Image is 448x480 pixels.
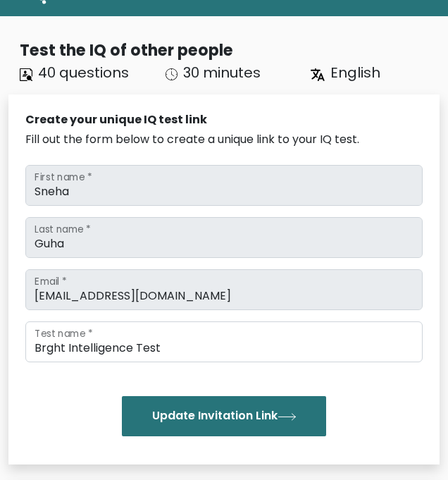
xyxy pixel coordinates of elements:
[25,217,423,258] input: Last name
[25,165,423,206] input: First name
[330,63,380,82] span: English
[20,39,440,62] div: Test the IQ of other people
[25,111,423,128] div: Create your unique IQ test link
[122,396,326,436] button: Update Invitation Link
[38,63,129,82] span: 40 questions
[25,321,423,362] input: Test name
[25,131,423,148] div: Fill out the form below to create a unique link to your IQ test.
[25,269,423,310] input: Email
[183,63,261,82] span: 30 minutes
